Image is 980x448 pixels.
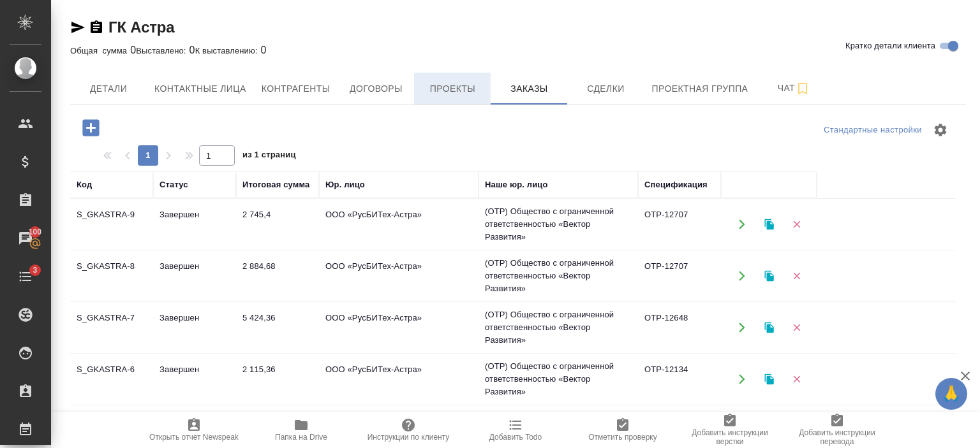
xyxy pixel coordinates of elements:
span: Сделки [575,81,636,97]
td: ООО «РусБИТех-Астра» [319,305,479,350]
span: 100 [21,226,50,238]
p: К выставлению: [195,46,261,55]
span: Контактные лица [154,81,246,97]
span: Добавить Todo [489,433,542,442]
button: Клонировать [756,212,782,238]
td: 2 745,4 [236,202,319,247]
td: (OTP) Общество с ограниченной ответственностью «Вектор Развития» [479,302,638,353]
button: Добавить инструкции верстки [676,412,783,448]
td: 2 115,36 [236,357,319,401]
td: (OTP) Общество с ограниченной ответственностью «Вектор Развития» [479,250,638,301]
span: Открыть отчет Newspeak [149,433,239,442]
span: Контрагенты [262,81,330,97]
button: Отметить проверку [569,412,676,448]
div: Спецификация [644,178,708,191]
div: Наше юр. лицо [485,178,548,191]
td: OTP-12707 [638,202,721,247]
td: Завершен [153,202,236,247]
td: OTP-12707 [638,254,721,298]
td: (OTP) Общество с ограниченной ответственностью «Вектор Развития» [479,199,638,250]
p: Общая сумма [70,46,130,55]
a: ГК Астра [108,18,174,36]
td: Завершен [153,357,236,401]
svg: Подписаться [795,81,810,96]
span: Добавить инструкции верстки [684,428,776,446]
button: Открыть [729,212,755,238]
button: Папка на Drive [248,412,355,448]
td: S_GKASTRA-9 [70,202,153,247]
span: Детали [78,81,139,97]
button: Удалить [783,212,810,238]
span: из 1 страниц [242,147,296,166]
p: Выставлено: [136,46,189,55]
button: Открыть отчет Newspeak [140,412,248,448]
span: Добавить инструкции перевода [791,428,883,446]
button: Клонировать [756,315,782,341]
td: ООО «РусБИТех-Астра» [319,357,479,401]
td: OTP-12134 [638,357,721,401]
td: ООО «РусБИТех-Астра» [319,202,479,247]
span: Настроить таблицу [925,115,956,145]
button: Скопировать ссылку [89,20,104,35]
button: Добавить проект [73,115,108,141]
a: 100 [3,222,48,254]
button: Инструкции по клиенту [355,412,462,448]
button: Удалить [783,263,810,289]
div: split button [820,120,925,140]
div: Статус [160,178,188,191]
span: Папка на Drive [275,433,327,442]
td: 2 884,68 [236,254,319,298]
button: Клонировать [756,263,782,289]
span: Кратко детали клиента [845,40,935,52]
button: Скопировать ссылку для ЯМессенджера [70,20,85,35]
td: S_GKASTRA-8 [70,254,153,298]
span: Чат [763,80,824,96]
button: Открыть [729,263,755,289]
button: Открыть [729,315,755,341]
span: 3 [25,264,45,277]
span: Проекты [422,81,483,97]
button: Открыть [729,366,755,393]
button: Добавить Todo [462,412,569,448]
button: Удалить [783,315,810,341]
div: Юр. лицо [325,178,365,191]
td: S_GKASTRA-6 [70,357,153,401]
span: Отметить проверку [588,433,657,442]
td: OTP-12648 [638,305,721,350]
td: Завершен [153,254,236,298]
div: 0 0 0 [70,43,966,58]
button: Клонировать [756,366,782,393]
span: Проектная группа [651,81,748,97]
span: Договоры [345,81,406,97]
td: (OTP) Общество с ограниченной ответственностью «Вектор Развития» [479,354,638,405]
a: 3 [3,261,48,293]
button: Удалить [783,366,810,393]
div: Итоговая сумма [242,178,309,191]
span: Заказы [498,81,560,97]
td: 5 424,36 [236,305,319,350]
td: S_GKASTRA-7 [70,305,153,350]
button: 🙏 [935,378,967,410]
div: Код [77,178,92,191]
span: 🙏 [940,380,962,407]
button: Добавить инструкции перевода [783,412,891,448]
span: Инструкции по клиенту [367,433,450,442]
td: ООО «РусБИТех-Астра» [319,254,479,298]
td: Завершен [153,305,236,350]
